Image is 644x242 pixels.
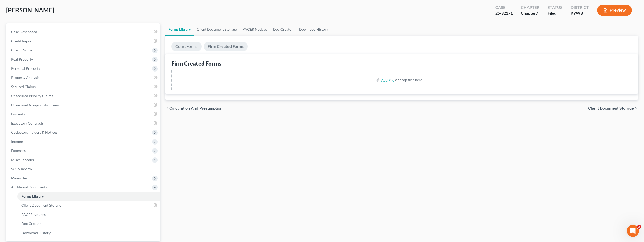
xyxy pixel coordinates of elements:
[11,112,25,116] span: Lawsuits
[17,228,160,237] a: Download History
[240,23,270,36] a: PACER Notices
[588,106,634,110] span: Client Document Storage
[17,201,160,210] a: Client Document Storage
[597,5,632,16] button: Preview
[169,106,222,110] span: Calculation and Presumption
[11,148,26,153] span: Expenses
[171,42,202,51] a: Court Forms
[7,37,160,46] a: Credit Report
[11,176,29,180] span: Means Test
[571,10,589,16] div: KYWB
[11,103,60,107] span: Unsecured Nonpriority Claims
[495,10,513,16] div: 25-32171
[395,77,422,82] div: or drop files here
[17,210,160,219] a: PACER Notices
[296,23,331,36] a: Download History
[7,164,160,174] a: SOFA Review
[21,221,41,226] span: Doc Creator
[21,203,61,208] span: Client Document Storage
[165,23,194,36] a: Forms Library
[548,5,563,10] div: Status
[7,100,160,110] a: Unsecured Nonpriority Claims
[21,194,44,198] span: Forms Library
[7,73,160,82] a: Property Analysis
[11,185,47,189] span: Additional Documents
[548,10,563,16] div: Filed
[627,225,639,237] iframe: Intercom live chat
[536,11,538,15] span: 7
[588,106,638,110] button: Client Document Storage chevron_right
[17,219,160,228] a: Doc Creator
[194,23,240,36] a: Client Document Storage
[11,66,40,71] span: Personal Property
[7,82,160,91] a: Secured Claims
[521,5,539,10] div: Chapter
[11,121,44,125] span: Executory Contracts
[521,10,539,16] div: Chapter
[11,75,39,80] span: Property Analysis
[165,106,222,110] button: chevron_left Calculation and Presumption
[11,39,33,43] span: Credit Report
[7,119,160,128] a: Executory Contracts
[571,5,589,10] div: District
[495,5,513,10] div: Case
[7,110,160,119] a: Lawsuits
[11,94,53,98] span: Unsecured Priority Claims
[11,84,36,89] span: Secured Claims
[17,192,160,201] a: Forms Library
[11,158,34,162] span: Miscellaneous
[634,106,638,110] i: chevron_right
[204,42,248,51] a: Firm Created Forms
[21,231,51,235] span: Download History
[11,57,33,61] span: Real Property
[11,48,32,52] span: Client Profile
[637,225,641,229] span: 3
[11,30,37,34] span: Case Dashboard
[270,23,296,36] a: Doc Creator
[7,91,160,100] a: Unsecured Priority Claims
[11,167,32,171] span: SOFA Review
[6,6,54,14] span: [PERSON_NAME]
[11,130,57,134] span: Codebtors Insiders & Notices
[171,60,632,67] div: Firm Created Forms
[21,212,46,217] span: PACER Notices
[7,27,160,37] a: Case Dashboard
[11,139,23,144] span: Income
[165,106,169,110] i: chevron_left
